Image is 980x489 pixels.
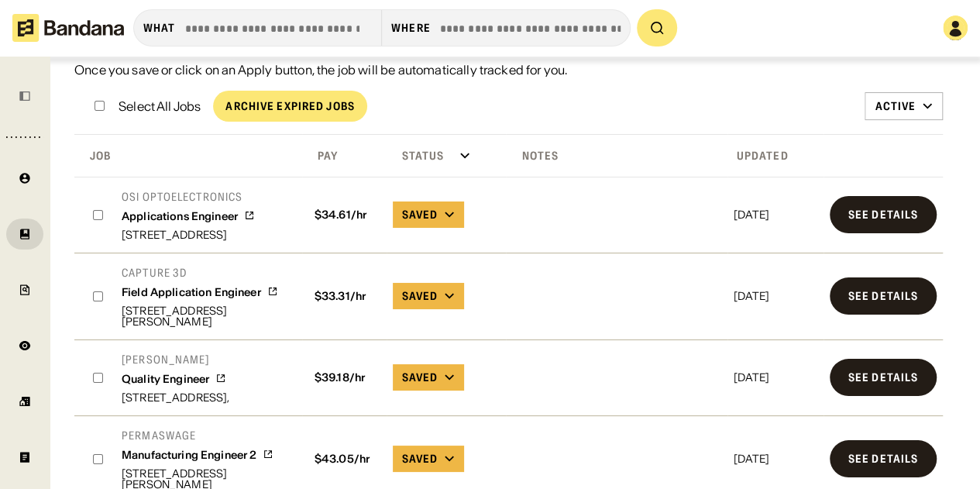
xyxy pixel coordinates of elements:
[731,144,820,167] div: Click toggle to sort descending
[731,149,789,163] div: Updated
[402,370,438,384] div: Saved
[74,62,943,78] div: Once you save or click on an Apply button, the job will be automatically tracked for you.
[308,208,380,222] div: $ 34.61 /hr
[77,149,111,163] div: Job
[122,286,261,299] div: Field Application Engineer
[308,453,380,466] div: $ 43.05 /hr
[122,266,290,280] div: CAPTURE 3D
[734,291,817,301] div: [DATE]
[734,372,817,383] div: [DATE]
[308,371,380,384] div: $ 39.18 /hr
[122,353,229,403] a: [PERSON_NAME]Quality Engineer[STREET_ADDRESS],
[848,372,918,383] div: See Details
[848,209,918,220] div: See Details
[848,453,918,464] div: See Details
[305,149,338,163] div: Pay
[122,353,229,367] div: [PERSON_NAME]
[305,144,383,167] div: Click toggle to sort ascending
[122,449,256,462] div: Manufacturing Engineer 2
[734,209,817,220] div: [DATE]
[122,266,290,327] a: CAPTURE 3DField Application Engineer[STREET_ADDRESS][PERSON_NAME]
[122,190,255,240] a: OSI OptoelectronicsApplications Engineer[STREET_ADDRESS]
[119,100,201,112] div: Select All Jobs
[143,21,175,35] div: what
[308,290,380,303] div: $ 33.31 /hr
[402,452,438,466] div: Saved
[122,429,290,443] div: Permaswage
[734,453,817,464] div: [DATE]
[390,144,504,167] div: Click toggle to sort ascending
[391,21,431,35] div: Where
[122,210,238,223] div: Applications Engineer
[848,291,918,301] div: See Details
[122,392,229,403] div: [STREET_ADDRESS],
[509,149,559,163] div: Notes
[402,208,438,222] div: Saved
[509,144,724,167] div: Click toggle to sort ascending
[12,14,124,42] img: Bandana logotype
[402,289,438,303] div: Saved
[122,190,255,204] div: OSI Optoelectronics
[875,99,916,113] div: Active
[390,149,445,163] div: Status
[225,101,354,112] div: Archive Expired Jobs
[122,373,209,386] div: Quality Engineer
[77,144,299,167] div: Click toggle to sort descending
[122,229,255,240] div: [STREET_ADDRESS]
[122,305,290,327] div: [STREET_ADDRESS][PERSON_NAME]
